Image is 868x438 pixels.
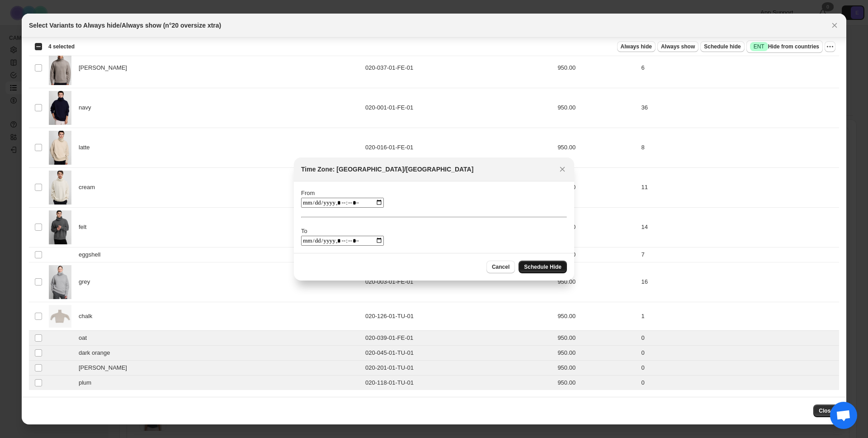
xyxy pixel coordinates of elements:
img: 250807_EXTREME_CASHMERE_OVERSIZE_XTRA_941_WEB_4000px_sRGB.jpg [49,265,71,299]
span: chalk [79,312,97,321]
button: Schedule hide [700,41,744,52]
td: 7 [639,247,840,262]
td: 8 [639,128,840,167]
td: 16 [639,262,840,302]
td: 6 [639,48,840,88]
td: 0 [639,375,840,390]
td: 950.00 [555,330,638,345]
span: Cancel [492,263,509,271]
td: 020-039-01-FE-01 [363,330,555,345]
button: Always show [657,41,698,52]
td: 020-201-01-TU-01 [363,360,555,375]
img: n020-oversize-xtra-360480.jpg [49,51,71,85]
button: Close [828,19,841,32]
img: 250807_EXTREME_CASHMERE_OVERSIZE_XTRA_1900_WEB_4000px_sRGB.jpg [49,91,71,125]
span: felt [79,223,91,232]
span: latte [79,143,94,152]
span: Schedule Hide [524,263,561,271]
td: 950.00 [555,345,638,360]
td: 020-126-01-TU-01 [363,302,555,330]
button: Cancel [486,261,515,273]
span: Always hide [621,43,652,50]
h2: Select Variants to Always hide/Always show (n°20 oversize xtra) [29,21,221,30]
span: cream [79,183,100,192]
span: [PERSON_NAME] [79,63,132,72]
td: 950.00 [555,128,638,167]
td: 020-001-01-FE-01 [363,88,555,128]
span: Always show [661,43,695,50]
td: 950.00 [555,207,638,247]
img: EC_e30_LR_no.20_oversize_xtra_chalk.jpg [49,305,71,328]
button: Close [813,405,839,417]
td: 950.00 [555,302,638,330]
td: 950.00 [555,88,638,128]
span: dark orange [79,348,115,357]
span: Schedule hide [704,43,741,50]
a: Open de chat [830,402,857,429]
td: 0 [639,345,840,360]
td: 1 [639,302,840,330]
button: SuccessENTHide from countries [746,40,823,53]
span: grey [79,277,95,286]
span: eggshell [79,250,105,259]
h2: Time Zone: [GEOGRAPHIC_DATA]/[GEOGRAPHIC_DATA] [301,165,473,174]
td: 020-045-01-TU-01 [363,345,555,360]
td: 950.00 [555,262,638,302]
img: 250807_EXTREME_CASHMERE_OVERSIZE_XTRA_1249_WEB_4000px_sRGB.jpg [49,210,71,244]
span: Close [819,407,834,414]
span: plum [79,378,96,387]
span: oat [79,333,92,343]
td: 020-037-01-FE-01 [363,48,555,88]
label: To [301,228,307,234]
label: From [301,190,315,196]
td: 950.00 [555,247,638,262]
td: 020-016-01-FE-01 [363,128,555,167]
td: 950.00 [555,48,638,88]
span: 4 selected [48,43,75,50]
td: 950.00 [555,375,638,390]
button: Schedule Hide [519,261,567,273]
button: Always hide [617,41,656,52]
td: 950.00 [555,167,638,207]
td: 020-118-01-TU-01 [363,375,555,390]
img: 051124_EC_E30_Ecom_Oversize_Xtra_2888__WEB_4000px_sRGB.jpg [49,171,71,205]
span: [PERSON_NAME] [79,363,132,372]
td: 020-003-01-FE-01 [363,262,555,302]
span: navy [79,103,96,112]
td: 0 [639,330,840,345]
td: 950.00 [555,360,638,375]
td: 14 [639,207,840,247]
img: 250807_EXTREME_CASHMERE_OVERSIZE_XTRA_2267_WEB_4000px_sRGB.jpg [49,131,71,165]
td: 36 [639,88,840,128]
td: 11 [639,167,840,207]
span: ENT [754,43,764,50]
button: More actions [825,41,835,52]
td: 0 [639,360,840,375]
button: Close [556,163,569,176]
span: Hide from countries [750,42,819,51]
